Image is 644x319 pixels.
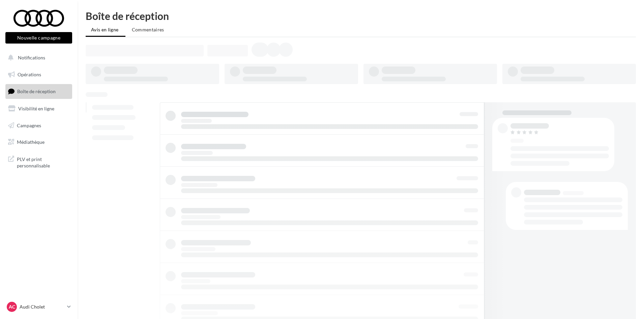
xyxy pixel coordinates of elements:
[4,84,74,99] a: Boîte de réception
[4,135,74,149] a: Médiathèque
[17,88,56,94] span: Boîte de réception
[20,303,64,310] p: Audi Cholet
[17,139,45,145] span: Médiathèque
[5,300,72,313] a: AC Audi Cholet
[17,122,41,128] span: Campagnes
[18,106,54,111] span: Visibilité en ligne
[18,72,41,77] span: Opérations
[132,27,164,32] span: Commentaires
[4,68,74,82] a: Opérations
[17,155,69,169] span: PLV et print personnalisable
[4,118,74,133] a: Campagnes
[18,55,45,60] span: Notifications
[5,32,72,44] button: Nouvelle campagne
[4,51,71,65] button: Notifications
[4,152,74,172] a: PLV et print personnalisable
[86,11,636,21] div: Boîte de réception
[9,303,15,310] span: AC
[4,102,74,116] a: Visibilité en ligne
